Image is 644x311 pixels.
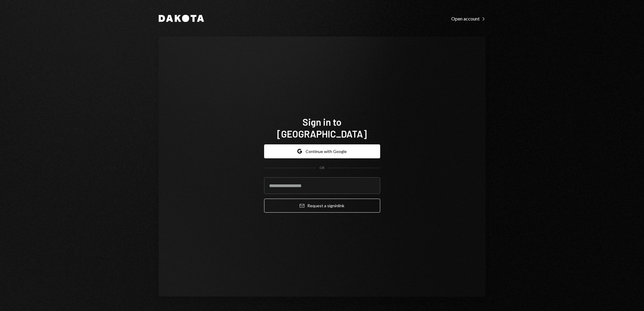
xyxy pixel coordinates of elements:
a: Open account [451,15,486,22]
div: Open account [451,16,486,22]
h1: Sign in to [GEOGRAPHIC_DATA] [264,116,380,140]
button: Request a signinlink [264,199,380,213]
button: Continue with Google [264,144,380,158]
div: OR [319,165,325,170]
